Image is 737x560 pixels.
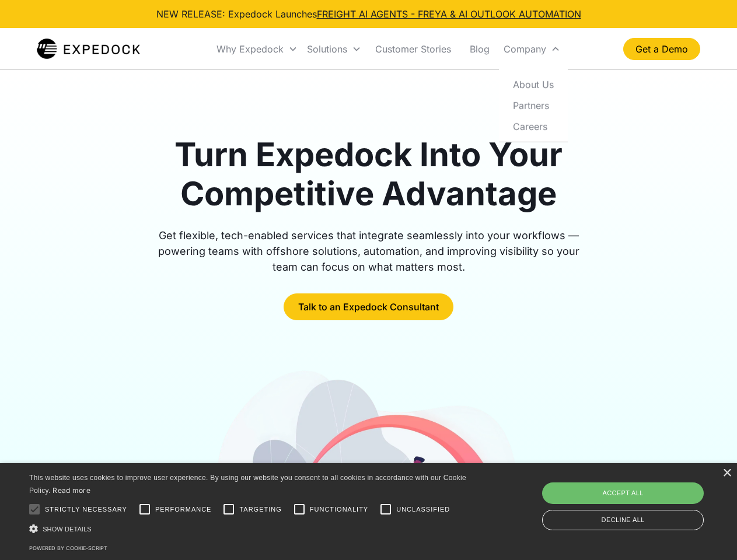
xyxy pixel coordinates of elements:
[45,505,127,514] span: Strictly necessary
[155,505,212,514] span: Performance
[504,43,546,55] div: Company
[29,474,466,495] span: This website uses cookies to improve user experience. By using our website you consent to all coo...
[43,526,92,533] span: Show details
[216,43,284,55] div: Why Expedock
[317,8,581,20] a: FREIGHT AI AGENTS - FREYA & AI OUTLOOK AUTOMATION
[623,38,700,60] a: Get a Demo
[29,523,470,535] div: Show details
[504,116,563,136] a: Careers
[504,73,563,94] a: About Us
[460,29,499,69] a: Blog
[156,7,581,21] div: NEW RELEASE: Expedock Launches
[499,69,568,142] nav: Company
[302,29,366,69] div: Solutions
[307,43,347,55] div: Solutions
[37,37,140,61] a: home
[29,545,107,551] a: Powered by cookie-script
[37,37,140,61] img: Expedock Logo
[212,29,302,69] div: Why Expedock
[310,505,368,514] span: Functionality
[504,94,563,116] a: Partners
[366,29,460,69] a: Customer Stories
[396,505,450,514] span: Unclassified
[499,29,565,69] div: Company
[53,486,90,495] a: Read more
[239,505,281,514] span: Targeting
[543,434,737,560] iframe: Chat Widget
